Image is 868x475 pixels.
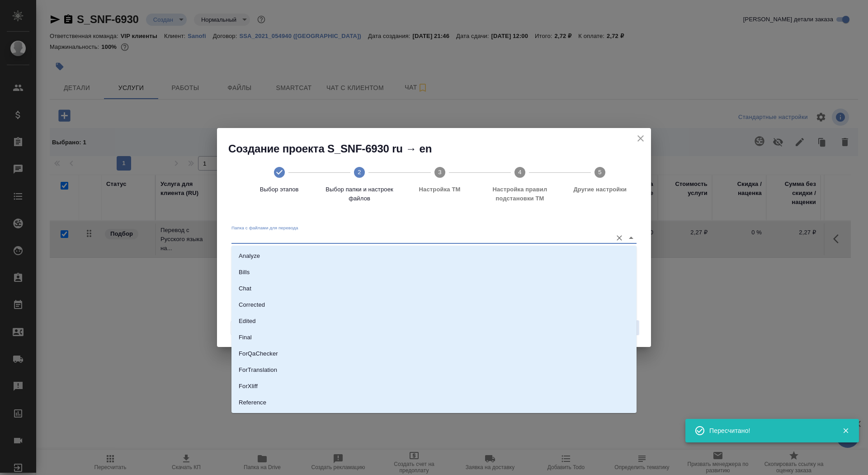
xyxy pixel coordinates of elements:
button: close [634,132,647,145]
p: ForQaChecker [239,349,278,358]
p: Chat [239,284,251,293]
text: 5 [599,169,602,176]
text: 2 [358,169,361,176]
div: Пересчитано! [709,426,829,435]
span: Другие настройки [564,185,637,194]
button: Очистить [613,232,626,244]
p: Reference [239,398,266,407]
p: Bills [239,268,250,277]
span: Настройка правил подстановки TM [483,185,556,203]
p: Corrected [239,300,265,309]
p: Edited [239,317,256,326]
p: ForTranslation [239,366,277,375]
button: Назад [231,321,259,335]
text: 4 [518,169,521,176]
p: Analyze [239,252,260,261]
span: Выбор папки и настроек файлов [323,185,396,203]
span: Настройка ТМ [403,185,476,194]
button: Close [625,232,637,244]
p: ForXliff [239,382,258,391]
p: Final [239,333,252,342]
span: Выбор этапов [243,185,316,194]
text: 3 [438,169,441,176]
label: Папка с файлами для перевода [231,226,298,230]
h2: Создание проекта S_SNF-6930 ru → en [228,142,651,156]
button: Закрыть [836,427,855,435]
